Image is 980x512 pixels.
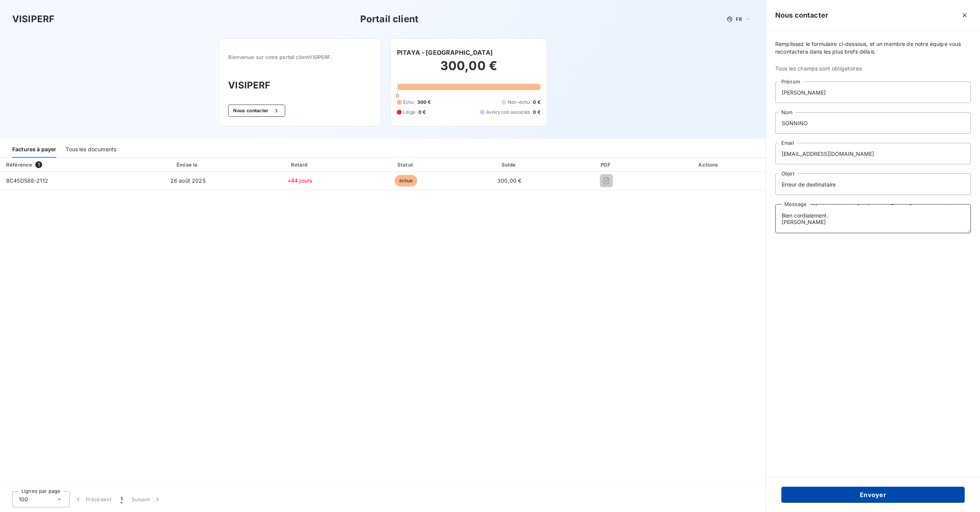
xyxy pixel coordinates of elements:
span: +44 jours [287,177,312,184]
h3: VISIPERF [228,79,372,92]
button: Précédent [70,491,116,507]
button: Nous contacter [228,105,285,117]
div: Retard [248,161,352,168]
input: placeholder [775,82,971,103]
div: Émise le [131,161,245,168]
h3: VISIPERF [12,12,54,26]
span: Avoirs non associés [486,109,530,116]
span: Échu [403,99,414,106]
span: 1 [121,496,122,503]
span: 0 € [533,99,540,106]
input: placeholder [775,173,971,195]
div: Factures à payer [12,142,56,158]
div: Statut [355,161,457,168]
h6: PITAYA - [GEOGRAPHIC_DATA] [397,48,493,57]
span: 0 € [418,109,426,116]
span: échue [395,175,418,186]
span: 26 août 2025 [170,177,206,184]
h2: 300,00 € [397,58,541,81]
button: Envoyer [781,487,965,503]
span: 0 € [533,109,540,116]
span: Tous les champs sont obligatoires [775,65,971,72]
div: Actions [654,161,764,168]
span: Litige [403,109,415,116]
div: PDF [562,161,651,168]
button: 1 [116,491,127,507]
span: 0 [396,93,399,99]
div: Tous les documents [65,142,116,158]
span: 1 [35,161,42,168]
span: 300 € [417,99,431,106]
h5: Nous contacter [775,10,828,21]
button: Suivant [127,491,166,507]
div: Solde [460,161,559,168]
input: placeholder [775,143,971,164]
span: 100 [19,496,28,503]
input: placeholder [775,112,971,134]
span: Remplissez le formulaire ci-dessous, et un membre de notre équipe vous recontactera dans les plus... [775,40,971,56]
span: Non-échu [508,99,530,106]
span: Bienvenue sur votre portail client VISIPERF . [228,54,372,60]
span: 8C45D588-2112 [6,177,48,184]
span: FR [736,16,742,22]
div: Référence [6,162,32,168]
h3: Portail client [360,12,418,26]
textarea: Bonjour, Je ne suis pas concerné par le restaurant PITAYA BOURGES pourtant je reçois régulièremen... [775,204,971,233]
span: 300,00 € [497,177,521,184]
